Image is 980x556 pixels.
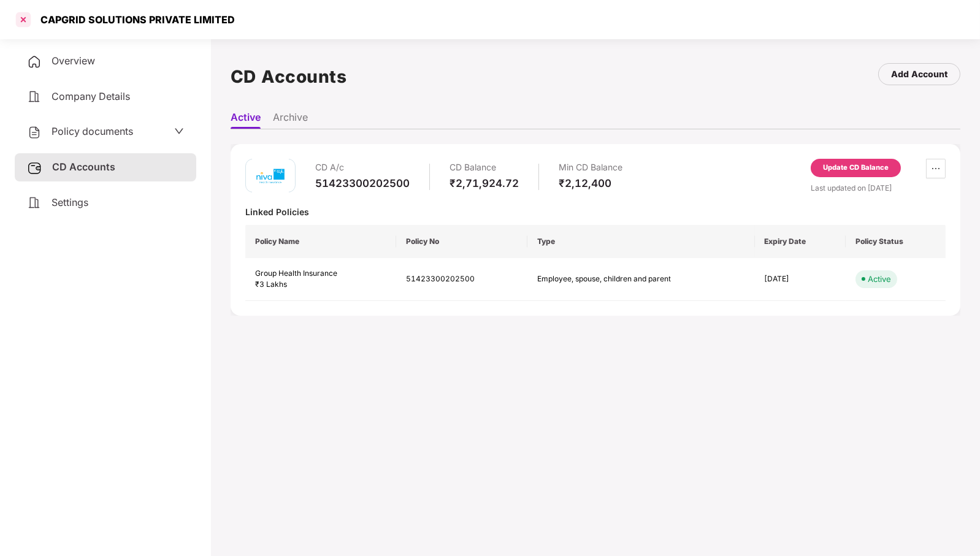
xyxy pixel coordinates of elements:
[27,89,42,104] img: svg+xml;base64,PHN2ZyB4bWxucz0iaHR0cDovL3d3dy53My5vcmcvMjAwMC9zdmciIHdpZHRoPSIyNCIgaGVpZ2h0PSIyNC...
[926,159,946,178] button: ellipsis
[174,126,184,136] span: down
[52,196,88,208] span: Settings
[255,280,287,289] span: ₹3 Lakhs
[559,159,622,177] div: Min CD Balance
[52,55,95,67] span: Overview
[891,67,947,81] div: Add Account
[231,63,347,90] h1: CD Accounts
[315,177,410,190] div: 51423300202500
[27,196,42,210] img: svg+xml;base64,PHN2ZyB4bWxucz0iaHR0cDovL3d3dy53My5vcmcvMjAwMC9zdmciIHdpZHRoPSIyNCIgaGVpZ2h0PSIyNC...
[315,159,410,177] div: CD A/c
[527,225,755,258] th: Type
[811,182,946,194] div: Last updated on [DATE]
[396,225,527,258] th: Policy No
[245,225,396,258] th: Policy Name
[396,258,527,302] td: 51423300202500
[755,225,846,258] th: Expiry Date
[755,258,846,302] td: [DATE]
[33,13,235,26] div: CAPGRID SOLUTIONS PRIVATE LIMITED
[868,273,891,285] div: Active
[231,111,261,129] li: Active
[823,162,889,173] div: Update CD Balance
[537,273,672,285] div: Employee, spouse, children and parent
[450,159,519,177] div: CD Balance
[273,111,308,129] li: Archive
[27,161,42,175] img: svg+xml;base64,PHN2ZyB3aWR0aD0iMjUiIGhlaWdodD0iMjQiIHZpZXdCb3g9IjAgMCAyNSAyNCIgZmlsbD0ibm9uZSIgeG...
[52,90,130,102] span: Company Details
[927,164,945,173] span: ellipsis
[559,177,622,190] div: ₹2,12,400
[450,177,519,190] div: ₹2,71,924.72
[27,125,42,140] img: svg+xml;base64,PHN2ZyB4bWxucz0iaHR0cDovL3d3dy53My5vcmcvMjAwMC9zdmciIHdpZHRoPSIyNCIgaGVpZ2h0PSIyNC...
[255,268,386,280] div: Group Health Insurance
[252,158,289,194] img: mbhicl.png
[52,161,115,173] span: CD Accounts
[27,55,42,69] img: svg+xml;base64,PHN2ZyB4bWxucz0iaHR0cDovL3d3dy53My5vcmcvMjAwMC9zdmciIHdpZHRoPSIyNCIgaGVpZ2h0PSIyNC...
[846,225,946,258] th: Policy Status
[52,125,133,137] span: Policy documents
[245,206,946,218] div: Linked Policies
